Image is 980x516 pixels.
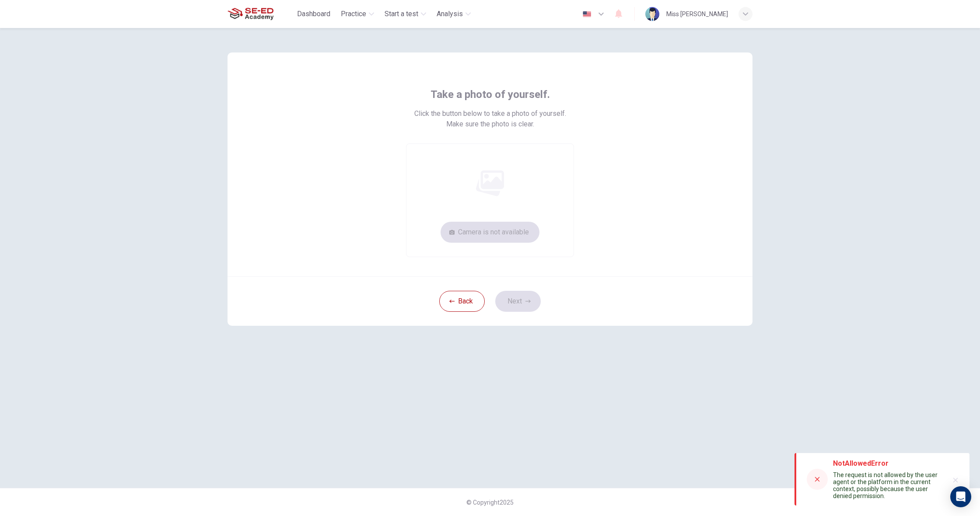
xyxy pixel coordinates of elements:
div: NotAllowedError [833,458,941,469]
button: Back [439,291,485,312]
a: SE-ED Academy logo [227,5,294,23]
img: Profile picture [645,7,659,21]
img: SE-ED Academy logo [227,5,273,23]
span: Click the button below to take a photo of yourself. [414,108,566,119]
div: Open Intercom Messenger [950,486,971,507]
span: The request is not allowed by the user agent or the platform in the current context, possibly bec... [833,471,938,499]
span: © Copyright 2025 [466,499,514,506]
button: Analysis [433,6,474,22]
button: Start a test [381,6,430,22]
span: Make sure the photo is clear. [446,119,534,129]
span: Practice [341,9,366,19]
span: Dashboard [297,9,330,19]
button: Dashboard [294,6,334,22]
img: en [581,11,592,17]
span: Analysis [437,9,463,19]
span: Start a test [385,9,418,19]
div: Miss [PERSON_NAME] [666,9,728,19]
button: Practice [337,6,378,22]
span: Take a photo of yourself. [430,87,550,101]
